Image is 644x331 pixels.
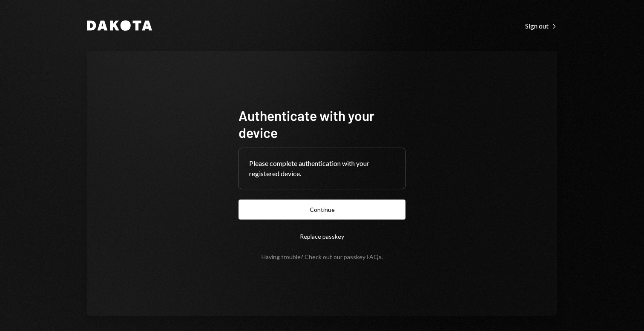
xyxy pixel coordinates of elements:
a: Sign out [525,21,557,30]
a: passkey FAQs [344,253,382,261]
h1: Authenticate with your device [239,107,405,141]
div: Sign out [525,22,557,30]
button: Replace passkey [239,226,405,246]
button: Continue [239,200,405,220]
div: Please complete authentication with your registered device. [249,158,395,179]
div: Having trouble? Check out our . [262,253,383,260]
